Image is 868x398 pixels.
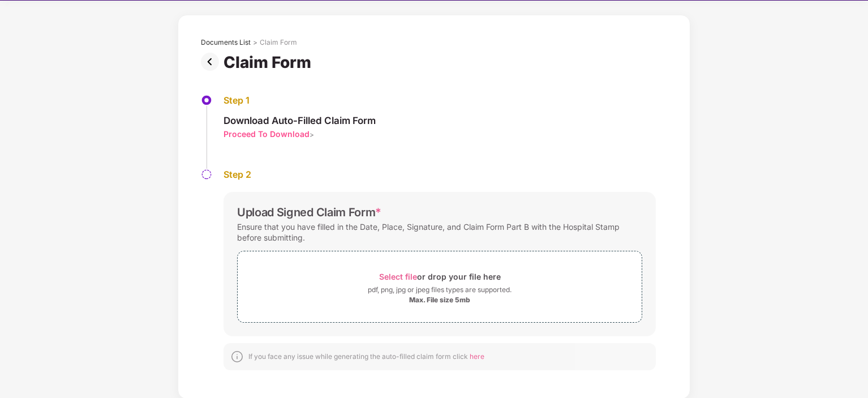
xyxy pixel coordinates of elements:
[368,284,512,296] div: pdf, png, jpg or jpeg files types are supported.
[260,38,297,47] div: Claim Form
[237,206,381,219] div: Upload Signed Claim Form
[470,352,484,361] span: here
[379,272,417,281] span: Select file
[224,114,376,127] div: Download Auto-Filled Claim Form
[201,95,212,106] img: svg+xml;base64,PHN2ZyBpZD0iU3RlcC1BY3RpdmUtMzJ4MzIiIHhtbG5zPSJodHRwOi8vd3d3LnczLm9yZy8yMDAwL3N2Zy...
[248,352,484,361] div: If you face any issue while generating the auto-filled claim form click
[238,260,642,314] span: Select fileor drop your file herepdf, png, jpg or jpeg files types are supported.Max. File size 5mb
[201,53,224,71] img: svg+xml;base64,PHN2ZyBpZD0iUHJldi0zMngzMiIgeG1sbnM9Imh0dHA6Ly93d3cudzMub3JnLzIwMDAvc3ZnIiB3aWR0aD...
[253,38,257,47] div: >
[310,130,314,139] span: >
[224,129,310,139] div: Proceed To Download
[224,53,316,72] div: Claim Form
[201,169,212,180] img: svg+xml;base64,PHN2ZyBpZD0iU3RlcC1QZW5kaW5nLTMyeDMyIiB4bWxucz0iaHR0cDovL3d3dy53My5vcmcvMjAwMC9zdm...
[409,296,470,305] div: Max. File size 5mb
[201,38,251,47] div: Documents List
[224,169,656,181] div: Step 2
[224,95,376,106] div: Step 1
[237,219,642,245] div: Ensure that you have filled in the Date, Place, Signature, and Claim Form Part B with the Hospita...
[230,350,244,363] img: svg+xml;base64,PHN2ZyBpZD0iSW5mb18tXzMyeDMyIiBkYXRhLW5hbWU9IkluZm8gLSAzMngzMiIgeG1sbnM9Imh0dHA6Ly...
[379,269,501,284] div: or drop your file here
